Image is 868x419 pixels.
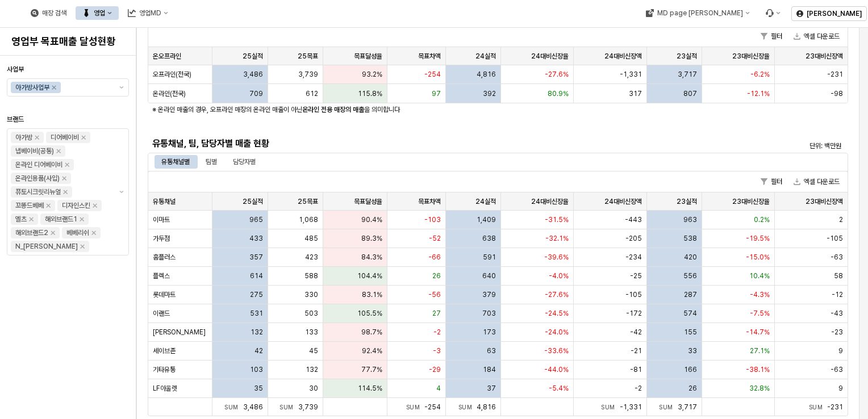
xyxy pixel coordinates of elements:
span: -25 [630,271,642,280]
span: 목표차액 [418,197,441,206]
span: 가두점 [153,234,170,243]
div: Remove 꼬똥드베베 [46,203,51,208]
span: 0.2% [754,215,770,224]
span: 963 [683,215,697,224]
span: 목표차액 [418,52,441,61]
span: -6.2% [750,70,770,79]
span: Sum [601,404,620,410]
span: 379 [482,290,496,299]
span: 4,816 [477,70,496,79]
span: 709 [249,89,263,98]
span: 105.5% [357,309,382,318]
span: 42 [254,346,263,355]
span: 9 [838,346,843,355]
span: -1,331 [620,403,642,411]
span: -205 [625,234,642,243]
div: MD page 이동 [639,6,756,20]
span: 90.4% [361,215,382,224]
span: 807 [683,89,697,98]
span: -56 [428,290,441,299]
span: 26 [688,384,697,393]
span: -231 [827,403,843,411]
span: -31.5% [545,215,569,224]
span: -29 [429,365,441,374]
span: 433 [249,234,263,243]
span: -105 [827,234,843,243]
div: MD page [PERSON_NAME] [657,9,742,17]
span: 423 [305,253,318,262]
p: 단위: 백만원 [680,141,841,151]
div: 아가방사업부 [15,82,49,93]
div: 영업 [94,9,105,17]
span: 98.7% [361,328,382,337]
div: Remove 퓨토시크릿리뉴얼 [63,190,68,194]
button: 제안 사항 표시 [115,129,128,255]
span: 92.4% [362,346,382,355]
h5: 유통채널, 팀, 담당자별 매출 현황 [152,138,669,149]
button: [PERSON_NAME] [791,6,867,21]
div: 해외브랜드1 [45,213,77,225]
span: 35 [254,384,263,393]
span: -12.1% [747,89,770,98]
span: Sum [809,404,828,410]
span: -3 [433,346,441,355]
div: 팀별 [206,155,217,169]
div: Menu item 6 [758,6,787,20]
span: -44.0% [544,365,569,374]
span: -254 [424,403,441,411]
div: 엘츠 [15,213,27,225]
span: 574 [683,309,697,318]
div: 온라인용품(사입) [15,173,60,184]
span: -105 [625,290,642,299]
span: 104.4% [357,271,382,280]
span: 420 [684,253,697,262]
span: -12 [832,290,843,299]
span: -7.5% [750,309,770,318]
span: 10.4% [749,271,770,280]
span: 84.3% [361,253,382,262]
span: 32.8% [749,384,770,393]
span: -52 [429,234,441,243]
span: 이랜드 [153,309,170,318]
span: 115.8% [358,89,382,98]
span: 30 [309,384,318,393]
span: 155 [684,328,697,337]
span: -5.4% [549,384,569,393]
span: -172 [626,309,642,318]
span: 132 [251,328,263,337]
span: [PERSON_NAME] [153,328,206,337]
span: 132 [306,365,318,374]
span: 23실적 [677,52,697,61]
span: 89.3% [361,234,382,243]
span: 24실적 [475,197,496,206]
span: 1,409 [477,215,496,224]
div: Remove 베베리쉬 [91,231,96,235]
button: 영업MD [121,6,175,20]
span: 25목표 [298,197,318,206]
span: 703 [482,309,496,318]
span: 45 [309,346,318,355]
span: 275 [250,290,263,299]
span: 287 [684,290,697,299]
span: 588 [304,271,318,280]
span: -63 [831,253,843,262]
span: 25목표 [298,52,318,61]
span: 37 [487,384,496,393]
span: -42 [630,328,642,337]
span: -2 [635,384,642,393]
span: 614 [250,271,263,280]
span: 오프라인(전국) [153,70,191,79]
div: 담당자별 [226,155,262,169]
button: 영업 [76,6,119,20]
span: 세이브존 [153,346,176,355]
span: 25실적 [243,52,263,61]
span: 23실적 [677,197,697,206]
span: 온오프라인 [153,52,181,61]
span: Sum [224,404,243,410]
span: 173 [483,328,496,337]
div: 담당자별 [233,155,256,169]
span: 33 [688,346,697,355]
div: Remove 엘츠 [29,217,34,221]
span: 103 [250,365,263,374]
